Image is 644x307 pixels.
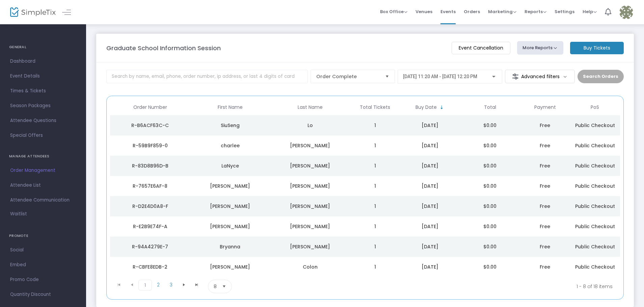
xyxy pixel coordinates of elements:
[350,216,400,237] td: 1
[402,223,458,230] div: 9/24/2025
[165,280,178,290] span: Page 3
[575,142,615,149] span: Public Checkout
[555,3,574,20] span: Settings
[575,162,615,169] span: Public Checkout
[440,3,456,20] span: Events
[403,74,477,79] span: [DATE] 11:20 AM - [DATE] 12:20 PM
[460,237,520,257] td: $0.00
[591,104,599,110] span: PoS
[133,104,167,110] span: Order Number
[219,280,229,293] button: Select
[181,282,187,287] span: Go to the next page
[192,203,268,210] div: Ellen
[9,150,77,163] h4: MANAGE ATTENDEES
[10,275,76,284] span: Promo Code
[192,162,268,169] div: LaNyce
[350,156,400,176] td: 1
[402,183,458,189] div: 9/24/2025
[10,57,76,66] span: Dashboard
[415,104,437,110] span: Buy Date
[540,203,550,210] span: Free
[10,87,76,95] span: Times & Tickets
[464,3,480,20] span: Orders
[402,264,458,270] div: 9/24/2025
[350,176,400,196] td: 1
[192,142,268,149] div: charlee
[350,135,400,156] td: 1
[192,243,268,250] div: Bryanna
[192,264,268,270] div: Wilmarie
[540,162,550,169] span: Free
[575,122,615,129] span: Public Checkout
[10,166,76,175] span: Order Management
[272,142,348,149] div: cobb
[460,196,520,216] td: $0.00
[350,99,400,115] th: Total Tickets
[512,73,519,80] img: filter
[540,243,550,250] span: Free
[540,264,550,270] span: Free
[402,122,458,129] div: 9/24/2025
[272,183,348,189] div: Slaman
[272,122,348,129] div: Lo
[316,73,380,80] span: Order Complete
[575,264,615,270] span: Public Checkout
[9,229,77,243] h4: PROMOTE
[110,99,620,277] div: Data table
[112,162,188,169] div: R-83D8B96D-B
[575,183,615,189] span: Public Checkout
[272,264,348,270] div: Colon
[460,216,520,237] td: $0.00
[540,223,550,230] span: Free
[350,196,400,216] td: 1
[138,280,152,290] span: Page 1
[452,42,510,54] m-button: Event Cancellation
[10,260,76,269] span: Embed
[192,122,268,129] div: SiuSeng
[194,282,199,287] span: Go to the last page
[484,104,496,110] span: Total
[10,72,76,81] span: Event Details
[112,264,188,270] div: R-CBFE8EDB-2
[402,142,458,149] div: 9/24/2025
[214,283,217,290] span: 8
[402,162,458,169] div: 9/24/2025
[382,70,392,83] button: Select
[190,280,203,290] span: Go to the last page
[10,196,76,205] span: Attendee Communication
[9,40,77,54] h4: GENERAL
[575,223,615,230] span: Public Checkout
[298,104,323,110] span: Last Name
[152,280,165,290] span: Page 2
[192,183,268,189] div: Rebecca
[299,280,613,293] kendo-pager-info: 1 - 8 of 18 items
[272,162,348,169] div: Hallett
[460,115,520,135] td: $0.00
[112,243,188,250] div: R-94A4279E-7
[380,8,407,15] span: Box Office
[540,183,550,189] span: Free
[540,122,550,129] span: Free
[460,257,520,277] td: $0.00
[439,105,445,110] span: Sortable
[415,3,432,20] span: Venues
[460,156,520,176] td: $0.00
[112,223,188,230] div: R-E2B9E74F-A
[10,131,76,140] span: Special Offers
[402,203,458,210] div: 9/24/2025
[350,257,400,277] td: 1
[460,176,520,196] td: $0.00
[10,181,76,190] span: Attendee List
[10,116,76,125] span: Attendee Questions
[575,203,615,210] span: Public Checkout
[570,42,624,54] m-button: Buy Tickets
[106,70,308,83] input: Search by name, email, phone, order number, ip address, or last 4 digits of card
[272,223,348,230] div: Reyes
[10,246,76,254] span: Social
[192,223,268,230] div: Lynsey
[534,104,556,110] span: Payment
[575,243,615,250] span: Public Checkout
[540,142,550,149] span: Free
[272,243,348,250] div: Jones
[488,8,516,15] span: Marketing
